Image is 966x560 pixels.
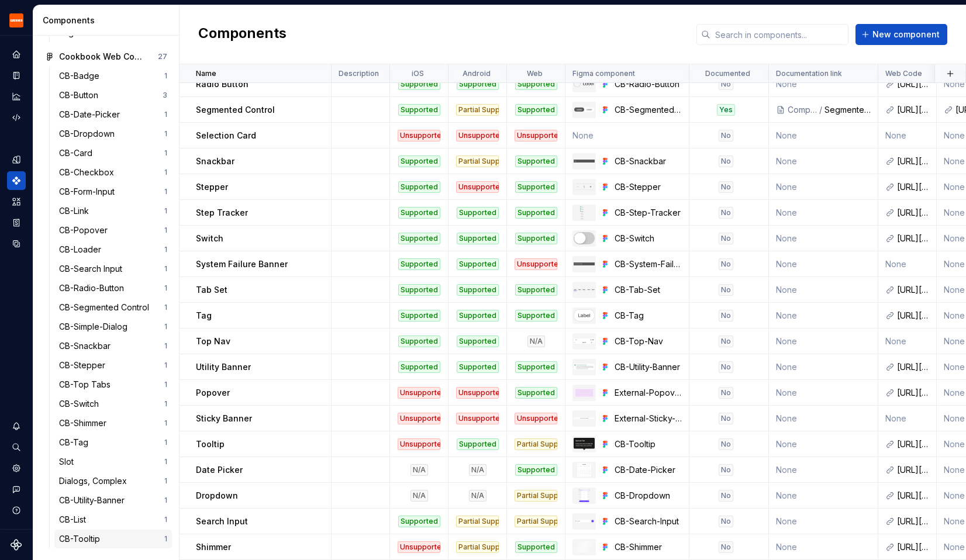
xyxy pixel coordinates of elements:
[398,284,440,296] div: Supported
[897,181,929,193] div: [URL][DOMAIN_NAME]
[897,207,929,219] div: [URL][DOMAIN_NAME]
[769,329,878,354] td: None
[515,233,557,244] div: Supported
[527,336,545,347] div: N/A
[59,514,91,526] div: CB-List
[54,240,172,259] a: CB-Loader1
[59,437,93,448] div: CB-Tag
[164,284,167,293] div: 1
[615,541,682,553] div: CB-Shimmer
[719,336,733,347] div: No
[164,129,167,139] div: 1
[59,89,103,101] div: CB-Button
[615,78,682,90] div: CB-Radio-Button
[7,213,26,232] div: Storybook stories
[54,279,172,298] a: CB-Radio-Button1
[878,329,937,354] td: None
[59,359,110,371] div: CB-Stepper
[515,387,557,399] div: Supported
[457,78,499,90] div: Supported
[7,87,26,106] div: Analytics
[615,104,682,116] div: CB-Segmented-Control
[574,417,595,420] img: External-Sticky-Banner
[457,361,499,373] div: Supported
[54,144,172,163] a: CB-Card1
[59,224,112,236] div: CB-Popover
[164,341,167,351] div: 1
[196,69,216,78] p: Name
[196,207,248,219] p: Step Tracker
[615,258,682,270] div: CB-System-Failure-Banner
[196,310,212,322] p: Tag
[769,226,878,251] td: None
[54,452,172,471] a: Slot1
[398,361,440,373] div: Supported
[59,51,146,63] div: Cookbook Web Components
[59,379,115,390] div: CB-Top Tabs
[457,258,499,270] div: Supported
[164,148,167,158] div: 1
[398,207,440,219] div: Supported
[59,340,115,352] div: CB-Snackbar
[719,78,733,90] div: No
[196,336,230,347] p: Top Nav
[54,260,172,278] a: CB-Search Input1
[7,108,26,127] div: Code automation
[164,187,167,196] div: 1
[719,438,733,450] div: No
[769,534,878,560] td: None
[615,361,682,373] div: CB-Utility-Banner
[878,123,937,148] td: None
[7,150,26,169] a: Design tokens
[54,433,172,452] a: CB-Tag1
[398,78,440,90] div: Supported
[574,338,595,343] img: CB-Top-Nav
[574,386,595,399] img: External-Popover
[717,104,735,116] div: Yes
[515,541,557,553] div: Supported
[11,539,22,551] a: Supernova Logo
[7,480,26,499] button: Contact support
[164,496,167,505] div: 1
[164,322,167,331] div: 1
[705,69,750,78] p: Documented
[196,258,288,270] p: System Failure Banner
[163,91,167,100] div: 3
[574,184,595,189] img: CB-Stepper
[515,258,557,270] div: Unsupported
[872,29,940,40] span: New component
[769,277,878,303] td: None
[398,387,440,399] div: Unsupported
[164,457,167,466] div: 1
[615,181,682,193] div: CB-Stepper
[515,464,557,476] div: Supported
[719,258,733,270] div: No
[164,438,167,447] div: 1
[515,207,557,219] div: Supported
[54,472,172,490] a: Dialogs, Complex1
[457,336,499,347] div: Supported
[339,69,379,78] p: Description
[719,361,733,373] div: No
[59,205,94,217] div: CB-Link
[59,167,119,178] div: CB-Checkbox
[7,438,26,457] div: Search ⌘K
[59,533,105,545] div: CB-Tooltip
[7,459,26,478] a: Settings
[54,530,172,548] a: CB-Tooltip1
[574,309,595,322] img: CB-Tag
[164,110,167,119] div: 1
[574,81,595,88] img: CB-Radio-Button
[719,310,733,322] div: No
[615,490,682,502] div: CB-Dropdown
[769,303,878,329] td: None
[769,354,878,380] td: None
[574,232,595,244] img: CB-Switch
[457,438,499,450] div: Supported
[9,13,23,27] img: 4e8d6f31-f5cf-47b4-89aa-e4dec1dc0822.png
[54,86,172,105] a: CB-Button3
[398,181,440,193] div: Supported
[54,182,172,201] a: CB-Form-Input1
[54,395,172,413] a: CB-Switch1
[198,24,287,45] h2: Components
